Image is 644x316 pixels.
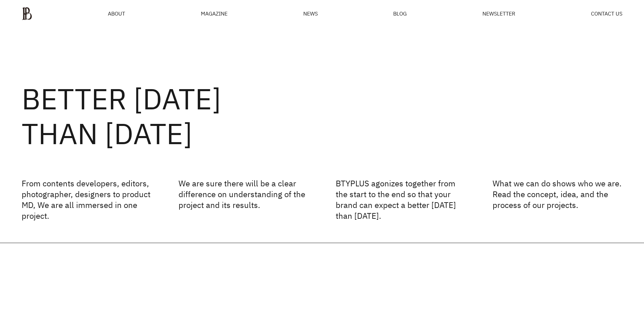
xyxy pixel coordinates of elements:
h2: BETTER [DATE] THAN [DATE] [22,81,622,151]
p: What we can do shows who we are. Read the concept, idea, and the process of our projects. [493,178,622,221]
a: BLOG [393,11,407,16]
a: CONTACT US [591,11,622,16]
p: BTYPLUS agonizes together from the start to the end so that your brand can expect a better [DATE]... [336,178,466,221]
a: NEWSLETTER [482,11,515,16]
p: From contents developers, editors, photographer, designers to product MD, We are all immersed in ... [22,178,151,221]
div: MAGAZINE [201,11,228,16]
a: ABOUT [108,11,125,16]
img: ba379d5522eb3.png [22,7,32,20]
p: We are sure there will be a clear difference on understanding of the project and its results. [178,178,308,221]
a: NEWS [303,11,318,16]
